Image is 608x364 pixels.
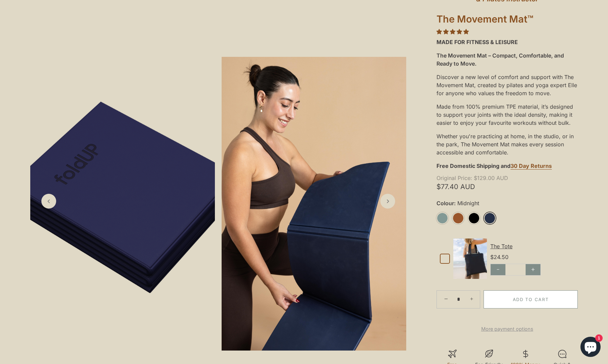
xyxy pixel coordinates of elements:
[436,13,578,28] h1: The Movement Mat™
[436,325,578,333] a: More payment options
[222,57,406,351] img: midnight
[510,162,552,169] strong: 30 Day Returns
[438,291,453,306] a: −
[436,130,578,159] div: Whether you're practicing at home, in the studio, or in the park, The Movement Mat makes every se...
[453,239,487,279] img: Default Title
[436,212,448,224] a: Sage
[484,212,496,224] a: Midnight
[510,162,552,170] a: 30 Day Returns
[484,290,578,308] button: Add to Cart
[41,194,56,209] a: Previous slide
[436,28,469,35] span: 4.86 stars
[436,175,576,181] span: $129.00 AUD
[436,200,578,207] label: Colour:
[436,100,578,130] div: Made from 100% premium TPE material, it’s designed to support your joints with the ideal density,...
[452,212,464,224] a: Rust
[490,254,508,260] span: $24.50
[465,292,480,306] a: +
[490,242,574,250] div: The Tote
[578,337,603,359] inbox-online-store-chat: Shopify online store chat
[436,184,578,189] span: $77.40 AUD
[456,200,479,207] span: Midnight
[468,212,480,224] a: Black
[436,49,578,70] div: The Movement Mat – Compact, Comfortable, and Ready to Move.
[436,70,578,100] div: Discover a new level of comfort and support with The Movement Mat, created by pilates and yoga ex...
[453,290,464,309] input: Quantity
[380,194,395,209] a: Next slide
[436,162,510,169] strong: Free Domestic Shipping and
[436,39,518,45] strong: MADE FOR FITNESS & LEISURE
